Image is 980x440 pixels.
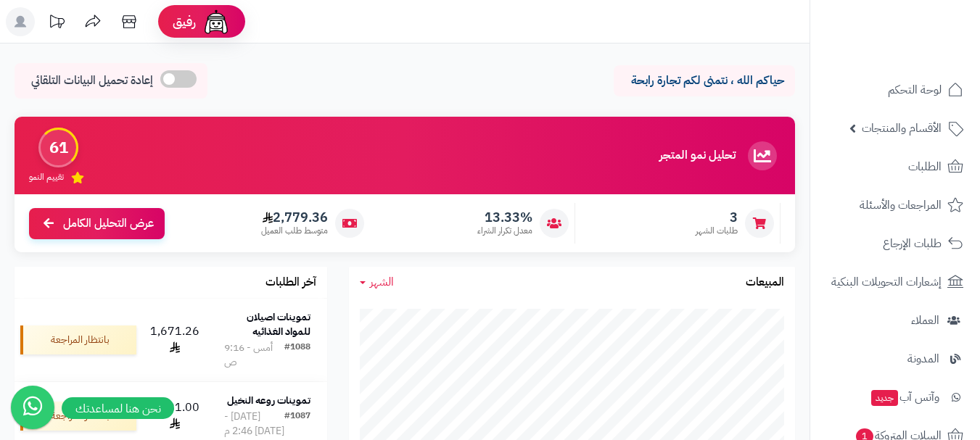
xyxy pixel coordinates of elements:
[860,195,942,215] span: المراجعات والأسئلة
[696,209,738,225] span: 3
[38,7,75,40] a: تحديثات المنصة
[819,188,971,223] a: المراجعات والأسئلة
[911,310,939,331] span: العملاء
[63,215,154,232] span: عرض التحليل الكامل
[870,387,939,407] span: وآتس آب
[477,209,532,225] span: 13.33%
[819,341,971,376] a: المدونة
[819,265,971,299] a: إشعارات التحويلات البنكية
[746,276,784,289] h3: المبيعات
[265,276,316,289] h3: آخر الطلبات
[224,341,284,370] div: أمس - 9:16 ص
[819,226,971,261] a: طلبات الإرجاع
[862,118,942,138] span: الأقسام والمنتجات
[819,149,971,184] a: الطلبات
[907,349,939,369] span: المدونة
[819,380,971,415] a: وآتس آبجديد
[888,80,942,100] span: لوحة التحكم
[908,157,942,177] span: الطلبات
[247,310,310,339] strong: تموينات اصيلان للمواد الغذائيه
[370,273,394,291] span: الشهر
[173,13,196,30] span: رفيق
[360,274,394,291] a: الشهر
[29,208,165,239] a: عرض التحليل الكامل
[29,171,64,183] span: تقييم النمو
[831,272,942,292] span: إشعارات التحويلات البنكية
[819,303,971,338] a: العملاء
[871,390,898,406] span: جديد
[202,7,231,36] img: ai-face.png
[284,410,310,439] div: #1087
[696,225,738,237] span: طلبات الشهر
[20,325,136,354] div: بانتظار المراجعة
[227,393,310,408] strong: تموينات روعه النخيل
[477,225,532,237] span: معدل تكرار الشراء
[261,225,328,237] span: متوسط طلب العميل
[224,410,284,439] div: [DATE] - [DATE] 2:46 م
[31,72,153,89] span: إعادة تحميل البيانات التلقائي
[284,341,310,370] div: #1088
[881,38,966,69] img: logo-2.png
[625,72,784,89] p: حياكم الله ، نتمنى لكم تجارة رابحة
[819,72,971,107] a: لوحة التحكم
[142,299,207,381] td: 1,671.26
[883,233,942,254] span: طلبات الإرجاع
[659,149,736,162] h3: تحليل نمو المتجر
[261,209,328,225] span: 2,779.36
